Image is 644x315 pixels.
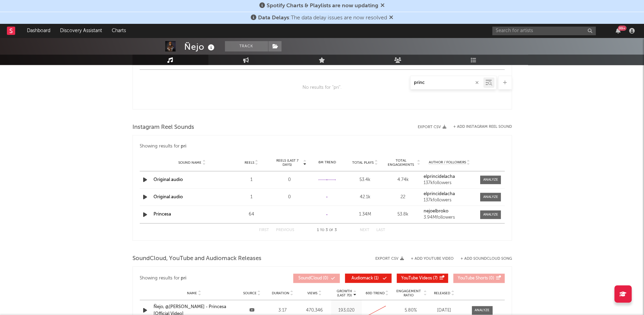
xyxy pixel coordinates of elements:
span: Dismiss [380,3,385,9]
button: Next [360,228,369,232]
button: Last [376,228,385,232]
button: Export CSV [418,125,446,129]
a: Charts [107,24,131,38]
span: Author / Followers [429,160,466,165]
div: 4.74k [386,176,420,183]
span: ( 7 ) [401,276,438,280]
span: of [329,229,333,232]
span: SoundCloud, YouTube and Audiomack Releases [132,255,261,263]
div: Showing results for [140,142,505,151]
div: 1.34M [348,211,382,218]
div: 5.80 % [394,307,427,314]
div: Ñejo [184,41,216,52]
strong: elprincidelacha [424,174,455,179]
div: 0 [272,176,307,183]
div: Showing results for [140,274,293,283]
div: 53.8k [386,211,420,218]
span: Views [307,291,317,295]
span: Spotify Charts & Playlists are now updating [267,3,378,9]
span: YouTube Shorts [458,276,488,280]
div: 42.1k [348,194,382,201]
span: to [320,229,324,232]
span: Name [187,291,197,295]
button: + Add YouTube Video [411,257,454,261]
span: Source [243,291,257,295]
button: + Add SoundCloud Song [454,257,512,261]
span: YouTube Videos [401,276,432,280]
div: 1 [234,176,269,183]
div: 3:17 [269,307,296,314]
div: 137k followers [424,198,475,203]
span: Sound Name [178,161,201,165]
span: Total Plays [352,161,374,165]
div: 470,346 [299,307,329,314]
div: pri [181,274,186,283]
button: Track [225,41,268,51]
button: YouTube Shorts(0) [453,274,505,283]
button: + Add Instagram Reel Sound [453,125,512,129]
div: 137k followers [424,181,475,185]
span: ( 0 ) [458,276,494,280]
button: SoundCloud(0) [293,274,340,283]
button: 99+ [616,28,621,34]
span: 60D Trend [366,291,385,295]
button: + Add SoundCloud Song [460,257,512,261]
button: Previous [276,228,294,232]
span: Reels [245,161,254,165]
div: [DATE] [430,307,458,314]
button: Export CSV [375,257,404,261]
span: ( 0 ) [298,276,329,280]
span: ( 1 ) [349,276,381,280]
div: + Add Instagram Reel Sound [446,125,512,129]
a: Original audio [153,195,183,199]
span: Audiomack [351,276,373,280]
div: pri [181,142,186,151]
a: elprincidelacha [424,174,475,179]
div: 0 [272,194,307,201]
span: Reels (last 7 days) [272,159,303,167]
p: Growth [337,289,352,293]
div: 193,020 [333,307,360,314]
button: First [259,228,269,232]
div: 1 [234,194,269,201]
span: Data Delays [258,15,289,21]
div: 99 + [618,26,626,31]
div: 64 [234,211,269,218]
span: Engagement Ratio [394,289,423,297]
div: 6M Trend [310,160,345,165]
div: 53.4k [348,176,382,183]
span: Instagram Reel Sounds [132,123,194,132]
a: nejoelbroko [424,209,475,214]
span: SoundCloud [298,276,322,280]
p: (Last 7d) [337,293,352,297]
a: Dashboard [22,24,55,38]
button: YouTube Videos(7) [397,274,448,283]
div: 3.94M followers [424,215,475,220]
span: Total Engagements [386,159,416,167]
a: elprincidelacha [424,192,475,197]
span: Duration [271,291,289,295]
div: 22 [386,194,420,201]
strong: nejoelbroko [424,209,448,213]
span: Dismiss [389,15,393,21]
input: Search for artists [492,27,596,35]
span: Released [434,291,450,295]
input: Search by song name or URL [410,80,483,86]
a: Original audio [153,178,183,182]
strong: elprincidelacha [424,192,455,196]
div: + Add YouTube Video [404,257,454,261]
span: : The data delay issues are now resolved [258,15,387,21]
div: 1 3 3 [308,226,346,235]
a: Princesa [153,212,171,217]
button: Audiomack(1) [345,274,392,283]
div: No results for " pri ". [140,70,505,106]
a: Discovery Assistant [55,24,107,38]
